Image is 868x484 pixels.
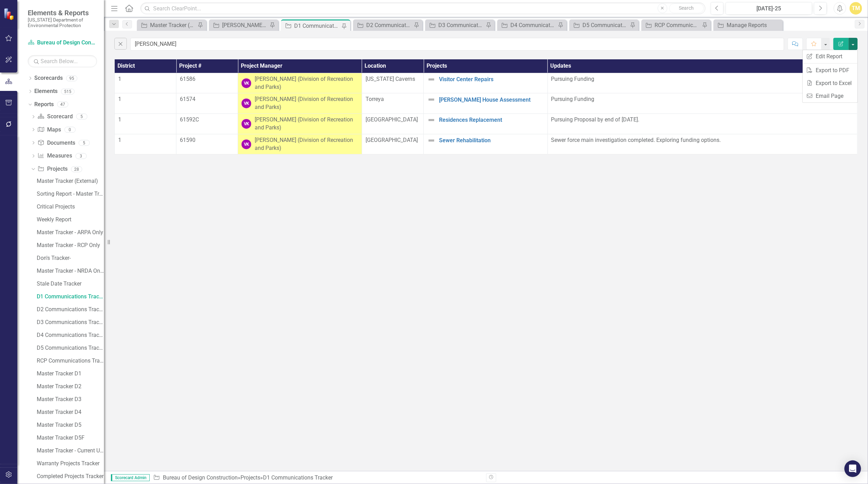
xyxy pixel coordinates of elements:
[255,95,358,111] div: [PERSON_NAME] (Division of Recreation and Parks)
[211,21,268,29] a: [PERSON_NAME] Tracker
[439,117,544,123] a: Residences Replacement
[35,432,104,443] a: Master Tracker D5F
[240,474,260,481] a: Projects
[76,114,87,120] div: 5
[37,422,104,428] div: Master Tracker D5
[37,396,104,402] div: Master Tracker D3
[130,38,784,51] input: Find in D1 Communications Tracker...
[35,368,104,379] a: Master Tracker D1
[153,474,481,482] div: » »
[439,137,544,144] a: Sewer Rehabilitation
[366,96,384,102] span: Torreya
[582,21,628,29] div: D5 Communications Tracker
[35,471,104,482] a: Completed Projects Tracker
[111,474,150,481] span: Scorecard Admin
[547,73,857,93] td: Double-Click to Edit
[115,93,176,114] td: Double-Click to Edit
[439,76,544,83] a: Visitor Center Repairs
[438,21,484,29] div: D3 Communications Tracker
[355,21,412,29] a: D2 Communications Tracker
[510,21,556,29] div: D4 Communications Tracker
[35,394,104,405] a: Master Tracker D3
[366,116,418,123] span: [GEOGRAPHIC_DATA]
[427,21,484,29] a: D3 Communications Tracker
[362,134,423,154] td: Double-Click to Edit
[362,73,423,93] td: Double-Click to Edit
[499,21,556,29] a: D4 Communications Tracker
[115,134,176,154] td: Double-Click to Edit
[727,21,781,29] div: Manage Reports
[37,281,104,287] div: Stale Date Tracker
[180,116,234,124] p: 61592C
[362,93,423,114] td: Double-Click to Edit
[76,153,87,159] div: 3
[176,73,238,93] td: Double-Click to Edit
[28,17,97,28] small: [US_STATE] Department of Environmental Protection
[35,278,104,289] a: Stale Date Tracker
[140,2,705,15] input: Search ClearPoint...
[238,134,362,154] td: Double-Click to Edit
[803,64,858,77] a: Export to PDF
[115,114,176,134] td: Double-Click to Edit
[35,317,104,328] a: D3 Communications Tracker
[28,39,97,47] a: Bureau of Design Construction
[643,21,700,29] a: RCP Communications Tracker
[34,74,63,82] a: Scorecards
[35,304,104,315] a: D2 Communications Tracker
[37,152,72,160] a: Measures
[35,330,104,341] a: D4 Communications Tracker
[366,21,412,29] div: D2 Communications Tracker
[35,227,104,238] a: Master Tracker - ARPA Only
[35,188,104,199] a: Sorting Report - Master Tracker (External)
[255,136,358,152] div: [PERSON_NAME] (Division of Recreation and Parks)
[551,95,854,103] p: Pursuing Funding
[35,381,104,392] a: Master Tracker D2
[427,75,436,84] img: Not Defined
[71,166,82,172] div: 28
[180,95,234,103] p: 61574
[242,119,251,129] div: VK
[37,268,104,274] div: Master Tracker - NRDA Only
[3,8,16,20] img: ClearPoint Strategy
[37,216,104,223] div: Weekly Report
[424,73,548,93] td: Double-Click to Edit Right Click for Context Menu
[255,75,358,91] div: [PERSON_NAME] (Division of Recreation and Parks)
[366,76,415,82] span: [US_STATE] Caverns
[139,21,196,29] a: Master Tracker (External)
[255,116,358,132] div: [PERSON_NAME] (Division of Recreation and Parks)
[180,75,234,83] p: 61586
[180,136,234,144] p: 61590
[715,21,781,29] a: Manage Reports
[150,21,196,29] div: Master Tracker (External)
[551,136,854,144] p: Sewer force main investigation completed. Exploring funding options.
[37,139,75,147] a: Documents
[238,73,362,93] td: Double-Click to Edit
[35,355,104,366] a: RCP Communications Tracker
[37,383,104,390] div: Master Tracker D2
[34,87,58,95] a: Elements
[803,50,858,63] a: Edit Report
[427,116,436,124] img: Not Defined
[427,136,436,145] img: Not Defined
[679,5,694,11] span: Search
[37,473,104,479] div: Completed Projects Tracker
[362,114,423,134] td: Double-Click to Edit
[850,2,862,15] div: TM
[61,88,74,94] div: 515
[64,127,76,133] div: 0
[551,116,854,124] p: Pursuing Proposal by end of [DATE].
[242,78,251,88] div: VK
[28,55,97,67] input: Search Below...
[547,114,857,134] td: Double-Click to Edit
[35,291,104,302] a: D1 Communications Tracker
[163,474,238,481] a: Bureau of Design Construction
[35,342,104,354] a: D5 Communications Tracker
[37,165,67,173] a: Projects
[37,255,104,261] div: Don's Tracker-
[118,96,121,102] span: 1
[34,101,54,109] a: Reports
[57,102,68,108] div: 47
[35,240,104,251] a: Master Tracker - RCP Only
[547,134,857,154] td: Double-Click to Edit
[37,371,104,377] div: Master Tracker D1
